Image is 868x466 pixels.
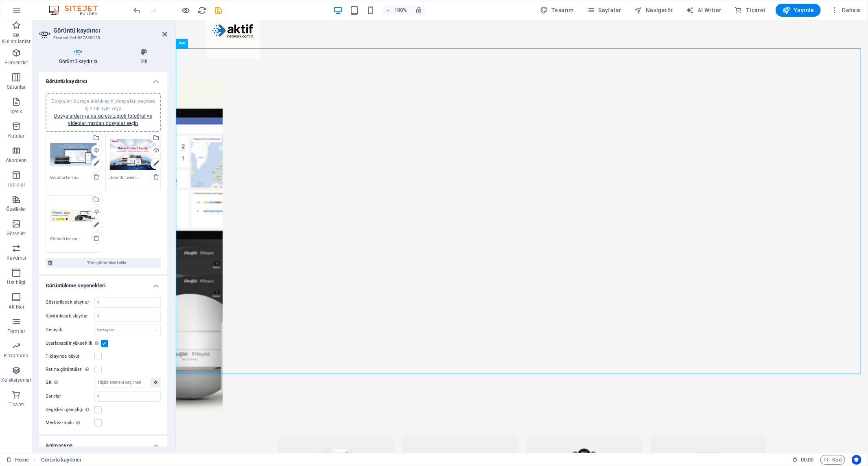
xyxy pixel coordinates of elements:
[110,138,157,171] div: banner-Cefs-fWvua8K3KjJ-93eEg.jpg
[631,4,676,17] button: Navigatör
[537,4,577,17] div: Tasarım (Ctrl+Alt+Y)
[7,182,26,188] p: Tablolar
[801,455,813,465] span: 00 00
[55,258,158,268] span: Tüm görüntüleri kaldır
[46,365,94,374] label: Retina görüntüleri
[782,6,814,14] span: Yayınla
[9,401,24,408] p: Ticaret
[6,206,26,212] p: Özellikler
[41,455,81,465] nav: breadcrumb
[735,6,766,14] span: Ticaret
[7,328,25,335] p: Formlar
[831,6,861,14] span: Dahası
[7,255,26,261] p: Kaydırıcı
[776,4,821,17] button: Yayınla
[731,4,769,17] button: Ticaret
[94,378,151,387] input: Hiçbir element seçilmedi
[39,48,120,65] h4: Görüntü kaydırıcı
[132,5,142,15] button: undo
[46,418,94,428] label: Merkez modu
[415,7,422,14] i: Yeniden boyutlandırmada yakınlaştırma düzeyini seçilen cihaza uyacak şekilde otomatik olarak ayarla.
[39,72,167,86] h4: Görüntü kaydırıcı
[792,455,814,465] h6: Oturum süresi
[198,6,207,15] i: Sayfayı yeniden yükleyin
[39,436,167,451] h4: Animasyon
[46,314,94,318] label: Kaydırılacak slaytlar
[46,300,94,304] label: Gösterilecek slaytlar
[584,4,625,17] button: Sayfalar
[634,6,673,14] span: Navigatör
[46,378,94,387] label: Git
[827,4,864,17] button: Dahası
[46,328,94,332] label: Genişlik
[133,6,142,15] i: Geri al: Kaydırıcı görüntülerini değiştir (Ctrl+Z)
[181,5,191,15] button: Ön izleme modundan çıkıp düzenlemeye devam etmek için buraya tıklayın
[394,5,407,15] h6: 100%
[6,157,27,164] p: Akordeon
[1,377,31,383] p: Koleksiyonlar
[537,4,577,17] button: Tasarım
[53,34,151,42] h3: Element #ed-887285028
[587,6,621,14] span: Sayfalar
[197,5,207,15] button: reload
[47,5,108,15] img: Editor Logo
[214,6,223,15] i: Kaydet (Ctrl+S)
[50,138,97,171] div: RUIJIE-CLOUD-1024x531-CT3QTGhtmomlhM_ymfxv-Q.webp
[214,5,223,15] button: save
[41,455,81,465] span: Seçmek için tıkla. Düzenlemek için çift tıkla
[852,455,861,465] button: Usercentrics
[46,352,94,361] label: Tıklayınca büyüt
[46,339,101,348] label: Uyarlanabilir yükseklik
[39,276,167,291] h4: Görüntüleme seçenekleri
[8,133,25,139] p: Kutular
[686,6,722,14] span: AI Writer
[54,113,152,126] a: Dosyalardan ya da ücretsiz stok fotoğraf ve videolarımızdan dosyalar seçin
[9,304,24,310] p: Alt Bigi
[120,48,167,65] h4: Stil
[824,455,842,465] span: Kod
[50,200,97,232] div: RY_Network-uXanc236vnTdsuI4CXoGDw.jpg
[7,279,25,286] p: Üst bilgi
[4,59,28,66] p: Elementler
[46,405,94,415] label: Değişken genişliği
[7,230,26,237] p: Görseller
[807,457,808,463] span: :
[683,4,725,17] button: AI Writer
[46,258,161,268] button: Tüm görüntüleri kaldır
[540,6,574,14] span: Tasarım
[46,394,94,398] label: Satırlar
[51,98,155,126] span: Dosyaları buraya sürükleyin, dosyaları seçmek için tıklayın veya
[820,455,845,465] button: Kod
[4,352,28,359] p: Pazarlama
[382,5,411,15] button: 100%
[7,84,26,90] p: Sütunlar
[10,108,22,115] p: İçerik
[7,455,29,465] a: Seçimi iptal etmek için tıkla. Sayfaları açmak için çift tıkla
[53,27,167,34] h2: Görüntü kaydırıcı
